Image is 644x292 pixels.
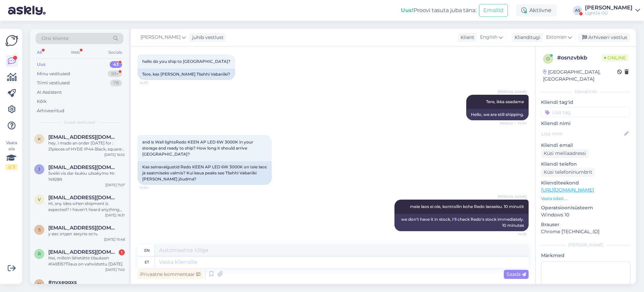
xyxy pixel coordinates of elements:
div: Küsi meiliaadressi [541,149,589,158]
p: Märkmed [541,252,631,259]
div: [DATE] 15:48 [104,237,125,242]
span: Uued vestlused [64,119,95,125]
div: [DATE] 16:52 [104,152,125,157]
span: Online [601,54,629,61]
div: [DATE] 16:31 [105,213,125,218]
p: Windows 10 [541,211,631,218]
span: s [38,227,41,232]
div: # osnzvbkb [557,54,601,62]
div: All [36,48,43,57]
div: 43 [110,61,122,68]
span: #nyxeggxs [48,279,77,285]
div: 99+ [108,71,122,77]
div: Vaata siia [5,140,17,170]
div: Tere, kas [PERSON_NAME] Tšehhi Vabariiki? [138,69,235,80]
div: Kliendi info [541,89,631,95]
span: vanheiningenruud@gmail.com [48,195,118,201]
div: Hei, milloin lähetätte tilauksen #149315?Tilaus on vahvistettu [DATE]. [48,255,125,267]
div: Klient [458,34,474,41]
span: and is Wall lightsRedo KEEN AP LED 6W 3000K in your storage and ready to ship? How long it should... [142,139,254,157]
div: [DATE] 7:07 [105,182,125,187]
span: j [38,167,40,172]
div: Klienditugi [512,34,540,41]
span: Estonian [546,34,567,41]
span: Tere, ikka saadame [486,99,524,104]
span: [PERSON_NAME] [498,89,527,94]
div: Sveiki vis dar laukiu užsakymo Nr. 149289 [48,170,125,182]
div: 78 [110,80,122,86]
div: [PERSON_NAME] [541,242,631,248]
p: Kliendi telefon [541,161,631,168]
span: Saada [506,271,526,277]
span: 14:03 [140,80,165,85]
div: Kas seinavalgustid Redo KEEN AP LED 6W 3000K on teie laos ja saatmiseks valmis? Kui kaua peaks se... [138,161,272,185]
a: [URL][DOMAIN_NAME] [541,187,594,193]
p: Vaata edasi ... [541,196,631,202]
img: Askly Logo [5,34,18,47]
span: meie laos ei ole, kontrollin kohe Redo laoseisu. 10 minutit [410,204,524,209]
p: Kliendi email [541,142,631,149]
span: [PERSON_NAME] [498,194,527,199]
span: Otsi kliente [42,35,68,42]
span: Nähtud ✓ 14:04 [500,121,527,126]
div: hey, i made an order [DATE] for : 21pieces of HYDE IP44 Black, square lamps We opened the package... [48,140,125,152]
span: k [38,136,41,141]
span: hello do you ship to [GEOGRAPHIC_DATA]? [142,59,230,64]
p: Klienditeekond [541,179,631,186]
span: English [480,34,497,41]
div: Hello, we are still shipping. [466,109,529,120]
span: [PERSON_NAME] [141,34,180,41]
span: o [546,56,550,61]
div: 2 / 3 [5,164,17,170]
div: [GEOGRAPHIC_DATA], [GEOGRAPHIC_DATA] [543,69,617,83]
span: 14:05 [501,232,527,237]
div: Kõik [37,98,47,105]
span: shahzoda@ovivoelektrik.com.tr [48,225,118,231]
div: juhib vestlust [190,34,224,41]
div: Küsi telefoninumbrit [541,168,595,177]
button: Emailid [479,4,508,17]
div: en [144,245,150,256]
a: [PERSON_NAME]Light24 OÜ [585,5,640,16]
p: Kliendi nimi [541,120,631,127]
div: Minu vestlused [37,71,70,77]
div: AS [573,6,582,15]
div: Aktiivne [516,4,557,16]
div: AI Assistent [37,89,62,96]
p: Kliendi tag'id [541,99,631,106]
span: n [38,282,41,287]
p: Chrome [TECHNICAL_ID] [541,228,631,235]
div: we don't have it in stock, I'll check Redo's stock immediately. 10 minutes [394,214,529,231]
span: ritvaleinonen@hotmail.com [48,249,118,255]
b: Uus! [401,7,414,13]
div: Uus [37,61,46,68]
div: Socials [107,48,123,57]
span: v [38,197,41,202]
div: 1 [119,249,125,255]
input: Lisa tag [541,107,631,117]
input: Lisa nimi [541,130,623,137]
span: r [38,251,41,256]
p: Brauser [541,221,631,228]
div: Arhiveeritud [37,108,64,114]
span: kuninkaantie752@gmail.com [48,134,118,140]
span: 14:04 [140,185,165,190]
div: [DATE] 7:02 [105,267,125,272]
div: Tiimi vestlused [37,80,70,86]
div: Arhiveeri vestlus [578,33,630,42]
div: у вас отдел закупо есть [48,231,125,237]
div: Hi, any idea when shipment is expected? I haven’t heard anything yet. Commande n°149638] ([DATE])... [48,201,125,213]
div: Privaatne kommentaar [138,270,203,279]
div: [PERSON_NAME] [585,5,633,10]
div: Light24 OÜ [585,10,633,16]
div: Web [69,48,81,57]
p: Operatsioonisüsteem [541,204,631,211]
div: et [145,256,149,268]
span: justmisius@gmail.com [48,164,118,170]
div: Proovi tasuta juba täna: [401,6,476,14]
